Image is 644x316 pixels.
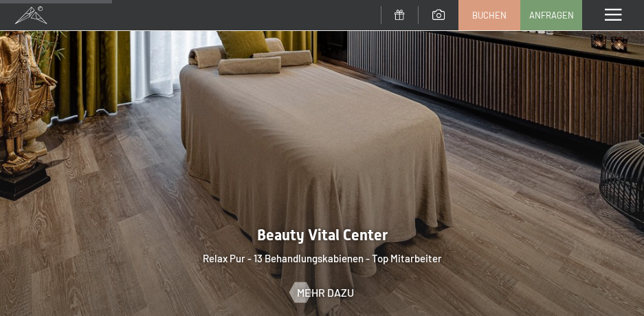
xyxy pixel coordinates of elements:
[521,1,581,30] a: Anfragen
[459,1,520,30] a: Buchen
[297,285,354,300] span: Mehr dazu
[290,285,354,300] a: Mehr dazu
[472,9,507,21] span: Buchen
[529,9,574,21] span: Anfragen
